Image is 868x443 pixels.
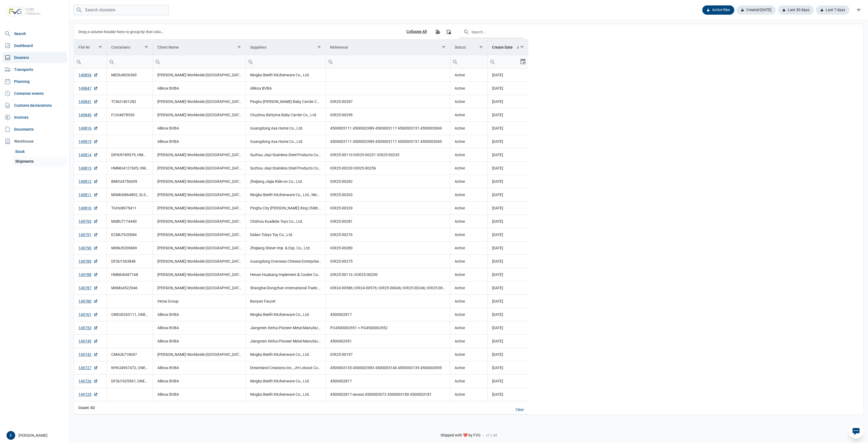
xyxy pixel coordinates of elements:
div: Reference [330,45,348,49]
a: Search [2,28,67,39]
a: Dashboard [2,40,67,51]
span: [DATE] [492,73,503,77]
td: IOR25-00197 [325,348,450,361]
span: Show filter options for column 'Reference' [442,45,446,49]
td: Ningbo Beefit Kitchenware Co., Ltd. [245,308,325,321]
td: Jiangmen Xinhui Pioneer Metal Manufacturing Co., Ltd. [245,321,325,335]
span: - [483,433,484,438]
div: Search box [74,55,84,68]
td: FCIU4878530 [107,108,153,122]
td: Allinox BVBA [153,335,245,348]
div: File Nr Count: 82 [78,405,102,410]
td: MSMU4522946 [107,281,153,295]
td: HMMU4127605, HMMU4129491 [107,162,153,175]
span: [DATE] [492,272,503,277]
span: [DATE] [492,99,503,104]
td: Column Client Name [153,40,245,55]
td: Filter cell [487,55,528,68]
td: Active [450,295,487,308]
div: Collapse All [406,29,427,34]
div: Clear [511,405,528,414]
span: [DATE] [492,126,503,130]
td: Active [450,148,487,162]
input: Filter cell [488,55,520,68]
td: Allinox BVBA [153,361,245,375]
span: [DATE] [492,206,503,210]
td: BMOU4750659 [107,175,153,188]
td: [PERSON_NAME] Worldwide [GEOGRAPHIC_DATA] [153,162,245,175]
td: 4500002817 [325,375,450,388]
td: ECMU7620084 [107,228,153,241]
td: [PERSON_NAME] Worldwide [GEOGRAPHIC_DATA] [153,215,245,228]
td: 4500002817 excess 4500003072 4500003180 4500003181 [325,388,450,401]
input: Filter cell [153,55,245,68]
td: Banyan Faucet [245,295,325,308]
td: IOR25-00329 [325,202,450,215]
span: [DATE] [492,299,503,303]
td: ONEU0263111, ONEU7638396 [107,308,153,321]
td: [PERSON_NAME] Worldwide [GEOGRAPHIC_DATA] [153,348,245,361]
span: Show filter options for column 'Containers' [144,45,148,49]
td: Henan Huabang Implement & Cooker Co., Ltd. [245,268,325,281]
span: Show filter options for column 'Create Date' [520,45,524,49]
a: 149725 [78,392,98,397]
td: Active [450,215,487,228]
td: PO4500002951 + PO4500002952 [325,321,450,335]
td: [PERSON_NAME] Worldwide [GEOGRAPHIC_DATA] [153,188,245,202]
div: Search box [326,55,336,68]
a: 149793 [78,219,98,224]
td: Allinox BVBA [153,135,245,148]
td: Allinox BVBA [153,388,245,401]
a: 149815 [78,139,98,144]
td: IOR25-00275 [325,255,450,268]
span: [DATE] [492,312,503,317]
a: Documents [2,124,67,135]
span: [DATE] [492,352,503,357]
td: Suzhou Jiayi Stainless Steel Products Co., Ltd. [245,148,325,162]
td: Filter cell [107,55,153,68]
td: IOR25-00263 [325,188,450,202]
td: Pinghu [PERSON_NAME] Baby Carrier Co., Ltd. [245,95,325,108]
input: Filter cell [246,55,325,68]
span: [DATE] [492,339,503,343]
span: Shipped with ❤️ by FVG [441,433,481,438]
td: Active [450,228,487,241]
td: CMAU6718047 [107,348,153,361]
td: Zhejiang Jiajia Ride-on Co., Ltd. [245,175,325,188]
td: DFSU7425567, ONEU0723500 [107,375,153,388]
a: Transports [2,64,67,75]
div: Search box [246,55,256,68]
div: Search box [450,55,460,68]
div: Suppliers [250,45,266,49]
td: IOR25-00116 /IOR25-00290 [325,268,450,281]
td: TCNU1401282 [107,95,153,108]
span: [DATE] [492,193,503,197]
a: 149814 [78,152,98,158]
td: IOR25-00281 [325,215,450,228]
td: Active [450,308,487,321]
a: 149816 [78,125,98,131]
td: Ningbo Beefit Kitchenware Co., Ltd., Ningbo Wansheng Import and Export Co., Ltd. [245,188,325,202]
td: Column Create Date [487,40,528,55]
td: 4500002951 [325,335,450,348]
a: 149847 [78,86,98,91]
a: Customs declarations [2,100,67,111]
a: 149812 [78,179,98,184]
td: Active [450,281,487,295]
td: Active [450,188,487,202]
td: Allinox BVBA [153,308,245,321]
a: 149791 [78,232,98,237]
td: Versa Group [153,295,245,308]
td: Dalian Tobys Toy Co., Ltd. [245,228,325,241]
a: 149753 [78,325,98,331]
td: Allinox BVBA [153,321,245,335]
input: Search in the data grid [459,25,524,38]
input: Filter cell [74,55,107,68]
td: Column Reference [325,40,450,55]
input: Filter cell [326,55,450,68]
td: MSNU5209689 [107,241,153,255]
td: [PERSON_NAME] Worldwide [GEOGRAPHIC_DATA] [153,68,245,82]
div: Last 7 days [816,5,850,15]
div: Export all data to Excel [433,27,442,37]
